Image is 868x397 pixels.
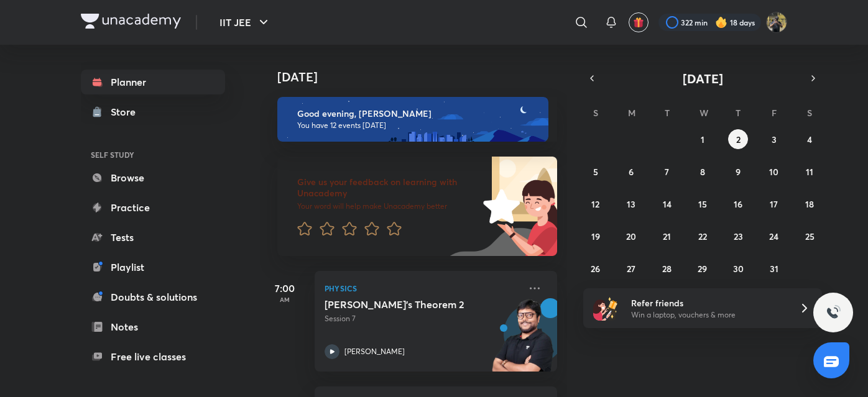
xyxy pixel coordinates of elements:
[628,107,635,119] abbr: Monday
[325,298,479,311] h5: Gauss's Theorem 2
[663,230,671,242] abbr: October 21, 2025
[657,226,677,246] button: October 21, 2025
[489,298,557,384] img: unacademy
[665,166,669,178] abbr: October 7, 2025
[81,255,225,280] a: Playlist
[81,144,225,165] h6: SELF STUDY
[621,162,641,181] button: October 6, 2025
[807,134,812,145] abbr: October 4, 2025
[81,314,225,339] a: Notes
[764,258,784,278] button: October 31, 2025
[633,17,644,28] img: avatar
[728,129,748,149] button: October 2, 2025
[260,296,310,303] p: AM
[693,258,713,278] button: October 29, 2025
[81,225,225,250] a: Tests
[621,194,641,214] button: October 13, 2025
[728,258,748,278] button: October 30, 2025
[764,162,784,181] button: October 10, 2025
[277,97,548,142] img: evening
[277,70,570,84] h4: [DATE]
[629,166,634,178] abbr: October 6, 2025
[81,285,225,309] a: Doubts & solutions
[764,194,784,214] button: October 17, 2025
[736,107,741,119] abbr: Thursday
[800,194,820,214] button: October 18, 2025
[81,165,225,190] a: Browse
[728,194,748,214] button: October 16, 2025
[699,107,708,119] abbr: Wednesday
[693,226,713,246] button: October 22, 2025
[764,226,784,246] button: October 24, 2025
[728,162,748,181] button: October 9, 2025
[662,263,672,275] abbr: October 28, 2025
[441,157,557,256] img: feedback_image
[805,198,814,210] abbr: October 18, 2025
[593,166,598,178] abbr: October 5, 2025
[769,166,778,178] abbr: October 10, 2025
[586,226,606,246] button: October 19, 2025
[81,99,225,124] a: Store
[260,281,310,296] h5: 7:00
[770,198,778,210] abbr: October 17, 2025
[593,296,618,321] img: referral
[81,70,225,94] a: Planner
[631,296,784,309] h6: Refer friends
[736,134,741,145] abbr: October 2, 2025
[734,230,743,242] abbr: October 23, 2025
[325,313,520,324] p: Session 7
[591,230,600,242] abbr: October 19, 2025
[805,230,815,242] abbr: October 25, 2025
[800,129,820,149] button: October 4, 2025
[657,194,677,214] button: October 14, 2025
[769,230,778,242] abbr: October 24, 2025
[698,198,707,210] abbr: October 15, 2025
[297,176,479,199] h6: Give us your feedback on learning with Unacademy
[81,14,181,32] a: Company Logo
[111,104,143,119] div: Store
[621,258,641,278] button: October 27, 2025
[772,134,777,145] abbr: October 3, 2025
[81,195,225,220] a: Practice
[591,198,599,210] abbr: October 12, 2025
[736,166,741,178] abbr: October 9, 2025
[683,70,723,87] span: [DATE]
[770,263,778,275] abbr: October 31, 2025
[657,162,677,181] button: October 7, 2025
[665,107,670,119] abbr: Tuesday
[728,226,748,246] button: October 23, 2025
[81,344,225,369] a: Free live classes
[693,162,713,181] button: October 8, 2025
[297,121,537,130] p: You have 12 events [DATE]
[764,129,784,149] button: October 3, 2025
[766,12,787,33] img: KRISH JINDAL
[297,201,479,211] p: Your word will help make Unacademy better
[627,198,635,210] abbr: October 13, 2025
[631,309,784,321] p: Win a laptop, vouchers & more
[663,198,672,210] abbr: October 14, 2025
[629,12,649,32] button: avatar
[698,263,707,275] abbr: October 29, 2025
[734,198,742,210] abbr: October 16, 2025
[807,107,812,119] abbr: Saturday
[81,14,181,29] img: Company Logo
[657,258,677,278] button: October 28, 2025
[586,194,606,214] button: October 12, 2025
[591,263,600,275] abbr: October 26, 2025
[627,263,635,275] abbr: October 27, 2025
[297,108,537,119] h6: Good evening, [PERSON_NAME]
[621,226,641,246] button: October 20, 2025
[772,107,777,119] abbr: Friday
[700,166,705,178] abbr: October 8, 2025
[698,230,707,242] abbr: October 22, 2025
[715,16,727,29] img: streak
[344,346,405,357] p: [PERSON_NAME]
[826,305,841,320] img: ttu
[693,194,713,214] button: October 15, 2025
[806,166,813,178] abbr: October 11, 2025
[601,70,805,87] button: [DATE]
[626,230,636,242] abbr: October 20, 2025
[593,107,598,119] abbr: Sunday
[733,263,744,275] abbr: October 30, 2025
[693,129,713,149] button: October 1, 2025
